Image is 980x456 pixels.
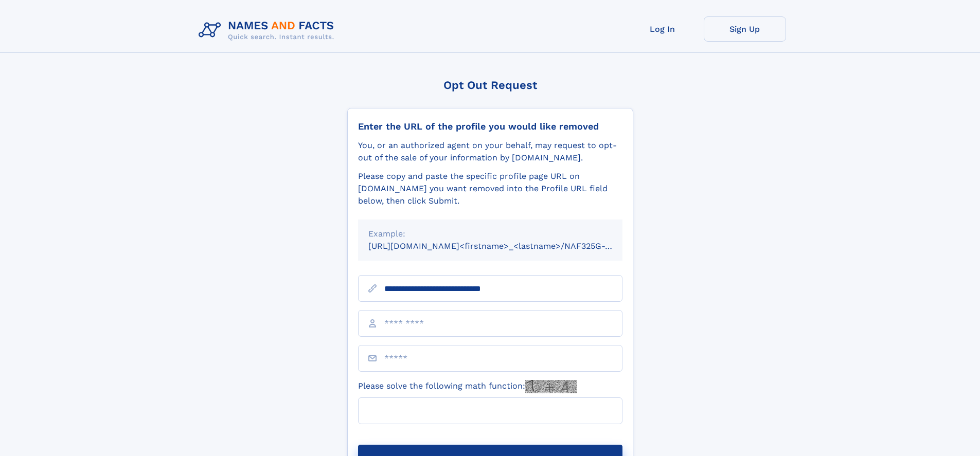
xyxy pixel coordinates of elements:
label: Please solve the following math function: [358,380,577,393]
a: Log In [621,16,704,42]
img: Logo Names and Facts [194,16,343,44]
div: Example: [368,228,612,240]
div: Please copy and paste the specific profile page URL on [DOMAIN_NAME] you want removed into the Pr... [358,170,622,207]
small: [URL][DOMAIN_NAME]<firstname>_<lastname>/NAF325G-xxxxxxxx [368,241,642,251]
div: Enter the URL of the profile you would like removed [358,121,622,132]
div: You, or an authorized agent on your behalf, may request to opt-out of the sale of your informatio... [358,139,622,164]
div: Opt Out Request [347,79,633,92]
a: Sign Up [704,16,786,42]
